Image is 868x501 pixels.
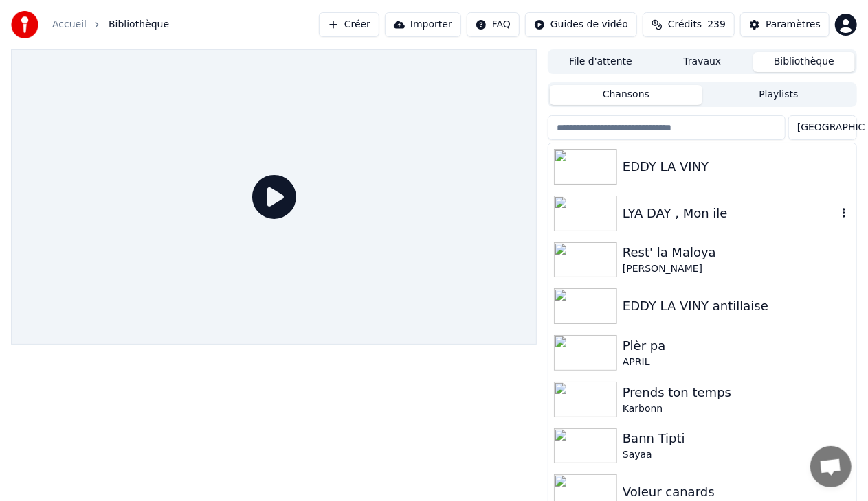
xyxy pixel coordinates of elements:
[385,12,461,37] button: Importer
[643,12,735,37] button: Crédits239
[52,18,169,32] nav: breadcrumb
[668,18,702,32] span: Crédits
[623,429,851,448] div: Bann Tipti
[11,11,38,38] img: youka
[319,12,379,37] button: Créer
[550,85,702,105] button: Chansons
[623,157,851,176] div: EDDY LA VINY
[623,296,851,316] div: EDDY LA VINY antillaise
[52,18,87,32] a: Accueil
[623,336,851,356] div: Plèr pa
[740,12,830,37] button: Paramètres
[623,383,851,402] div: Prends ton temps
[467,12,520,37] button: FAQ
[550,52,652,72] button: File d'attente
[766,18,821,32] div: Paramètres
[652,52,753,72] button: Travaux
[623,262,851,276] div: [PERSON_NAME]
[623,204,837,223] div: LYA DAY , Mon ile
[702,85,855,105] button: Playlists
[707,18,726,32] span: 239
[525,12,637,37] button: Guides de vidéo
[810,446,852,487] div: Ouvrir le chat
[109,18,169,32] span: Bibliothèque
[623,356,851,369] div: APRIL
[623,448,851,462] div: Sayaa
[623,243,851,262] div: Rest' la Maloya
[753,52,855,72] button: Bibliothèque
[623,402,851,416] div: Karbonn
